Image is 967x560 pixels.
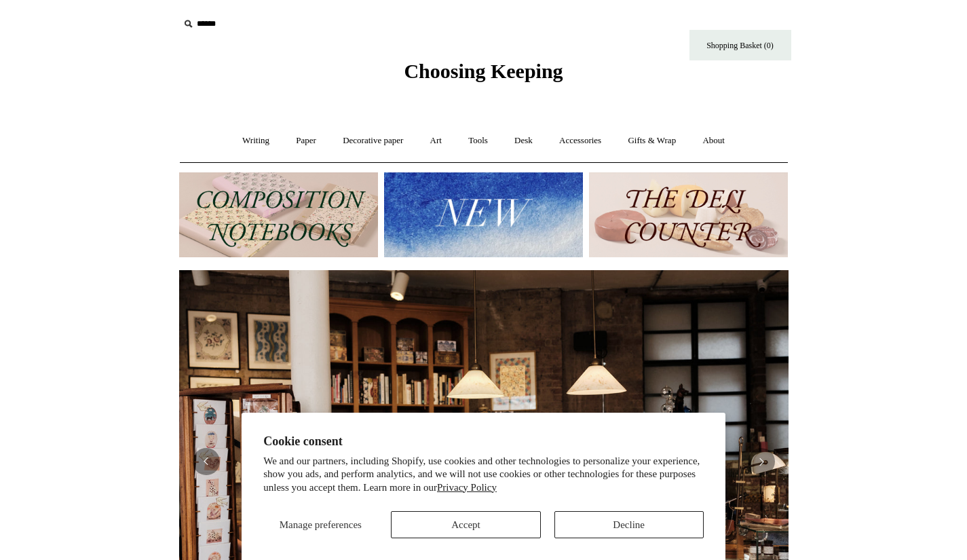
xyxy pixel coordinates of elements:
[502,123,545,159] a: Desk
[263,434,704,449] h2: Cookie consent
[330,123,415,159] a: Decorative paper
[179,172,378,257] img: 202302 Composition ledgers.jpg__PID:69722ee6-fa44-49dd-a067-31375e5d54ec
[263,511,377,538] button: Manage preferences
[193,448,220,475] button: Previous
[263,455,704,495] p: We and our partners, including Shopify, use cookies and other technologies to personalize your ex...
[615,123,688,159] a: Gifts & Wrap
[456,123,500,159] a: Tools
[690,123,737,159] a: About
[589,172,788,257] img: The Deli Counter
[748,448,775,475] button: Next
[280,519,362,530] span: Manage preferences
[391,511,540,538] button: Accept
[689,30,791,60] a: Shopping Basket (0)
[230,123,282,159] a: Writing
[418,123,454,159] a: Art
[437,482,497,493] a: Privacy Policy
[554,511,704,538] button: Decline
[284,123,328,159] a: Paper
[404,60,563,82] span: Choosing Keeping
[547,123,613,159] a: Accessories
[384,172,583,257] img: New.jpg__PID:f73bdf93-380a-4a35-bcfe-7823039498e1
[404,71,563,80] a: Choosing Keeping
